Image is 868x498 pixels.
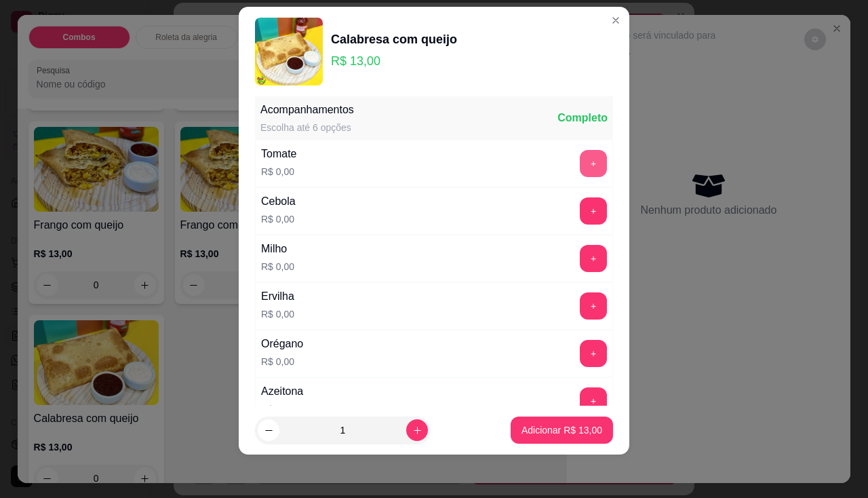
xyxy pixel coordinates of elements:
[331,52,457,71] p: R$ 13,00
[255,18,323,85] img: product-image
[580,150,607,177] button: add
[580,197,607,225] button: add
[261,193,296,210] div: Cebola
[511,417,613,444] button: Adicionar R$ 13,00
[261,260,294,273] p: R$ 0,00
[261,146,296,162] div: Tomate
[261,355,303,368] p: R$ 0,00
[521,423,602,437] p: Adicionar R$ 13,00
[580,340,607,367] button: add
[261,165,296,178] p: R$ 0,00
[580,387,607,415] button: add
[261,336,303,352] div: Orégano
[406,419,428,441] button: increase-product-quantity
[261,241,294,257] div: Milho
[261,402,303,416] p: R$ 0,00
[260,121,354,134] div: Escolha até 6 opções
[580,245,607,272] button: add
[258,419,279,441] button: decrease-product-quantity
[261,383,303,400] div: Azeitona
[260,102,354,118] div: Acompanhamentos
[261,307,294,321] p: R$ 0,00
[261,212,296,226] p: R$ 0,00
[605,9,627,31] button: Close
[261,288,294,305] div: Ervilha
[580,292,607,320] button: add
[331,30,457,49] div: Calabresa com queijo
[557,110,608,126] div: Completo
